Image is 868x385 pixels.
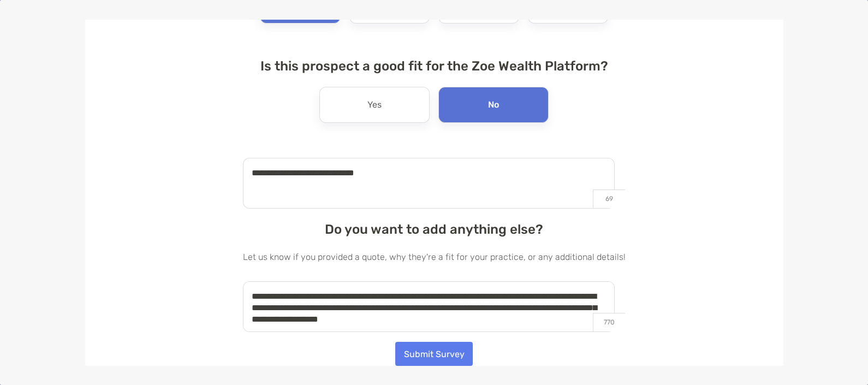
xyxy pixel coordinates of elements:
button: Submit Survey [395,342,473,366]
p: Let us know if you provided a quote, why they're a fit for your practice, or any additional details! [243,250,626,264]
p: Yes [367,96,382,114]
h4: Is this prospect a good fit for the Zoe Wealth Platform? [243,58,626,74]
p: No [488,96,499,114]
h4: Do you want to add anything else? [243,222,626,237]
p: 69 [593,189,625,208]
p: 770 [593,313,625,331]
